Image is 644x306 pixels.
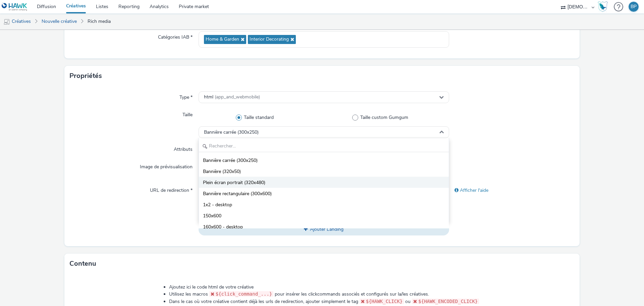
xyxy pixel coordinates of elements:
button: Ajouter Landing [199,224,449,235]
label: Taille [180,109,195,118]
span: Home & Garden [206,37,239,42]
span: Bannière rectangulaire (300x600) [203,190,272,197]
img: mobile [3,18,10,25]
a: Rich media [84,13,114,30]
label: Type * [177,91,195,101]
a: Hawk Academy [598,1,610,12]
label: URL de redirection * [147,184,195,194]
span: Bannière (320x50) [203,168,241,175]
li: Ajoutez ici le code html de votre créative [169,284,481,291]
div: Afficher l'aide [449,184,575,196]
span: Taille custom Gumgum [360,114,408,121]
img: undefined Logo [2,3,28,11]
label: Catégories IAB * [155,31,195,41]
span: Bannière carrée (300x250) [204,130,259,135]
div: BP [631,2,637,12]
span: ${HAWK_ENCODED_CLICK} [418,299,478,304]
h3: Contenu [69,259,96,269]
span: Ajouter Landing [310,226,343,232]
label: Attributs [171,143,195,153]
span: 1x2 - desktop [203,202,232,208]
span: html [204,94,260,100]
span: 160x600 - desktop [203,224,243,230]
li: Dans le cas où votre créative contient déjà les urls de redirection, ajouter simplement le tag ou [169,298,481,305]
span: Bannière carrée (300x250) [203,157,258,164]
span: Taille standard [244,114,274,121]
label: Image de prévisualisation [137,161,195,170]
a: Nouvelle créative [38,13,80,30]
span: (app_and_webmobile) [215,94,260,100]
img: Hawk Academy [598,1,608,12]
span: Plein écran portrait (320x480) [203,179,265,186]
span: Interior Decorating [250,37,289,42]
span: ${HAWK_CLICK} [366,299,403,304]
span: 150x600 [203,213,221,219]
span: ${click_command_...} [216,291,272,297]
li: Utilisez les macros pour insérer les clickcommands associés et configurés sur la/les créatives. [169,291,481,298]
h3: Propriétés [69,71,102,81]
input: Rechercher... [199,140,449,152]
